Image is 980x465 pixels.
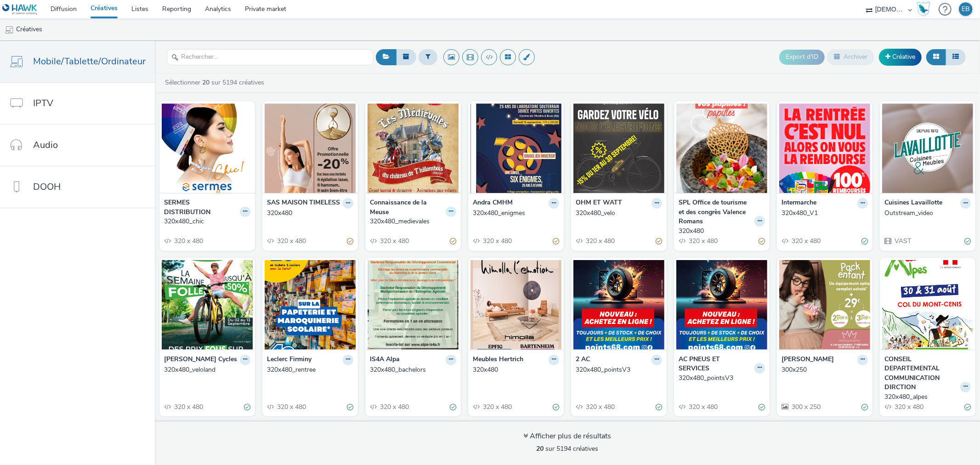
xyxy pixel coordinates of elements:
[884,198,942,209] strong: Cuisines Lavaillotte
[791,403,821,411] span: 300 x 250
[265,260,356,350] img: 320x480_rentree visual
[946,49,966,65] button: Liste
[894,403,923,411] span: 320 x 480
[884,392,971,402] a: 320x480_alpes
[576,355,590,365] strong: 2 AC
[782,355,834,365] strong: [PERSON_NAME]
[782,365,868,374] a: 300x250
[267,198,340,209] strong: SAS MAISON TIMELESS
[679,374,761,383] div: 320x480_pointsV3
[884,392,967,402] div: 320x480_alpes
[370,217,453,226] div: 320x480_medievales
[861,237,868,246] div: Valide
[267,365,353,374] a: 320x480_rentree
[473,355,523,365] strong: Meubles Hertrich
[553,237,559,246] div: Partiellement valide
[779,50,825,64] button: Export d'ID
[759,403,765,412] div: Valide
[585,237,615,245] span: 320 x 480
[926,49,946,65] button: Grille
[879,49,922,65] a: Créative
[679,227,761,236] div: 320x480
[347,403,353,412] div: Valide
[576,209,662,218] a: 320x480_velo
[576,365,662,374] a: 320x480_pointsV3
[827,49,874,65] button: Archiver
[473,209,559,218] a: 320x480_enigmes
[276,237,306,245] span: 320 x 480
[964,237,971,246] div: Valide
[473,365,555,374] div: 320x480
[679,227,765,236] a: 320x480
[162,103,253,193] img: 320x480_chic visual
[576,365,658,374] div: 320x480_pointsV3
[962,2,970,16] div: EB
[884,209,967,218] div: Outstream_video
[537,444,599,453] span: sur 5194 créatives
[576,209,658,218] div: 320x480_velo
[576,198,622,209] strong: OHM ET WATT
[676,260,767,350] img: 320x480_pointsV3 visual
[917,2,930,17] img: Hawk Academy
[370,365,456,374] a: 320x480_bachelors
[917,2,934,17] a: Hawk Academy
[267,209,353,218] a: 320x480
[688,403,718,411] span: 320 x 480
[482,237,512,245] span: 320 x 480
[450,237,456,246] div: Partiellement valide
[164,217,247,226] div: 320x480_chic
[470,260,561,350] img: 320x480 visual
[164,198,238,217] strong: SERMES DISTRIBUTION
[164,355,237,365] strong: [PERSON_NAME] Cycles
[368,260,459,350] img: 320x480_bachelors visual
[882,260,973,350] img: 320x480_alpes visual
[573,103,664,193] img: 320x480_velo visual
[267,355,312,365] strong: Leclerc Firminy
[656,403,662,412] div: Valide
[537,444,544,453] strong: 20
[33,138,58,152] span: Audio
[782,209,864,218] div: 320x480_V1
[573,260,664,350] img: 320x480_pointsV3 visual
[370,365,453,374] div: 320x480_bachelors
[779,260,870,350] img: 300x250 visual
[164,365,250,374] a: 320x480_veloland
[276,403,306,411] span: 320 x 480
[585,403,615,411] span: 320 x 480
[244,403,250,412] div: Valide
[265,103,356,193] img: 320x480 visual
[473,198,513,209] strong: Andra CMHM
[679,374,765,383] a: 320x480_pointsV3
[33,55,146,68] span: Mobile/Tablette/Ordinateur
[964,403,971,412] div: Valide
[782,198,816,209] strong: Intermarche
[164,78,268,87] a: Sélectionner sur 5194 créatives
[173,237,203,245] span: 320 x 480
[379,237,409,245] span: 320 x 480
[679,355,752,374] strong: AC PNEUS ET SERVICES
[676,103,767,193] img: 320x480 visual
[782,365,864,374] div: 300x250
[861,403,868,412] div: Valide
[173,403,203,411] span: 320 x 480
[679,198,752,226] strong: SPL Office de tourisme et des congrès Valence Romans
[882,103,973,193] img: Outstream_video visual
[164,217,250,226] a: 320x480_chic
[167,49,374,65] input: Rechercher...
[524,431,612,442] div: Afficher plus de résultats
[779,103,870,193] img: 320x480_V1 visual
[884,209,971,218] a: Outstream_video
[33,180,61,193] span: DOOH
[884,355,958,392] strong: CONSEIL DEPARTEMENTAL COMMUNICATION DIRCTION
[370,217,456,226] a: 320x480_medievales
[368,103,459,193] img: 320x480_medievales visual
[202,78,210,87] strong: 20
[553,403,559,412] div: Valide
[347,237,353,246] div: Partiellement valide
[782,209,868,218] a: 320x480_V1
[370,355,400,365] strong: IS4A Alpa
[470,103,561,193] img: 320x480_enigmes visual
[473,365,559,374] a: 320x480
[791,237,821,245] span: 320 x 480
